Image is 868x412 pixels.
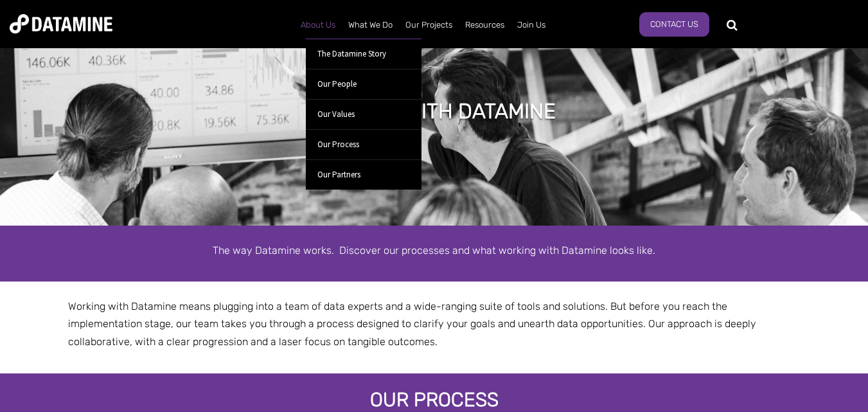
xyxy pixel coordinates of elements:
[370,388,499,411] span: Our Process
[68,242,801,259] p: The way Datamine works. Discover our processes and what working with Datamine looks like.
[639,12,709,37] a: Contact Us
[342,8,399,42] a: What We Do
[313,97,556,125] h1: Working with Datamine
[399,8,459,42] a: Our Projects
[306,99,421,129] a: Our Values
[294,8,342,42] a: About Us
[459,8,511,42] a: Resources
[68,300,756,347] span: Working with Datamine means plugging into a team of data experts and a wide-ranging suite of tool...
[306,39,421,69] a: The Datamine Story
[68,357,69,357] img: Banking & Financial
[306,159,421,190] a: Our Partners
[10,14,112,33] img: Datamine
[306,129,421,159] a: Our Process
[511,8,552,42] a: Join Us
[306,69,421,99] a: Our People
